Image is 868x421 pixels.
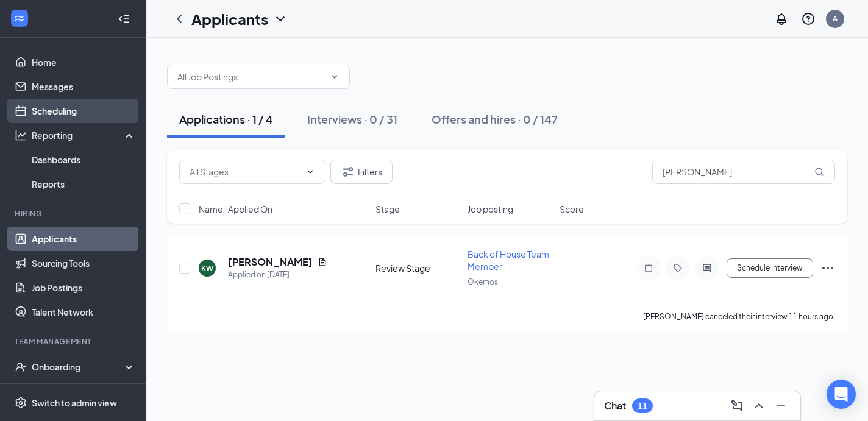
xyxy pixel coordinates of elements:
a: Job Postings [32,275,136,300]
div: Open Intercom Messenger [827,380,856,409]
div: Reporting [32,129,137,141]
svg: Tag [671,263,685,273]
span: Job posting [468,203,513,215]
span: Okemos [468,277,498,286]
h3: Chat [604,399,626,412]
div: Offers and hires · 0 / 147 [432,111,558,127]
svg: Filter [341,165,355,179]
svg: ChevronDown [305,167,315,177]
svg: Settings [15,397,27,409]
h1: Applicants [191,9,268,29]
div: Team Management [15,336,133,347]
svg: Ellipses [820,261,835,275]
a: Messages [32,74,136,99]
svg: ChevronLeft [172,12,187,26]
a: Team [32,379,136,403]
svg: ChevronUp [752,398,766,413]
svg: Collapse [118,13,130,25]
span: Score [560,203,584,215]
svg: MagnifyingGlass [814,167,824,177]
svg: WorkstreamLogo [13,12,26,24]
div: Interviews · 0 / 31 [307,111,397,127]
a: Home [32,50,136,74]
a: Reports [32,172,136,196]
button: Schedule Interview [727,258,813,278]
div: Review Stage [375,262,460,274]
svg: Document [318,257,327,267]
h5: [PERSON_NAME] [228,255,313,269]
svg: ChevronDown [330,72,340,82]
svg: ActiveChat [700,263,714,273]
button: ChevronUp [749,396,769,416]
div: Onboarding [32,361,126,373]
svg: Notifications [774,12,789,26]
span: Stage [375,203,400,215]
input: Search in applications [652,160,835,184]
a: Applicants [32,227,136,251]
button: ComposeMessage [727,396,747,416]
svg: Note [641,263,656,273]
svg: UserCheck [15,361,27,373]
div: Applications · 1 / 4 [179,111,273,127]
span: Name · Applied On [199,203,272,215]
input: All Job Postings [177,70,325,83]
svg: Minimize [774,398,788,413]
a: Sourcing Tools [32,251,136,275]
svg: ChevronDown [273,12,288,26]
div: Applied on [DATE] [228,269,327,281]
span: Back of House Team Member [468,249,549,272]
input: All Stages [190,165,301,179]
button: Minimize [771,396,791,416]
div: Switch to admin view [32,397,117,409]
a: Talent Network [32,300,136,324]
div: 11 [638,401,647,411]
div: [PERSON_NAME] canceled their interview 11 hours ago. [643,311,835,323]
svg: QuestionInfo [801,12,816,26]
button: Filter Filters [330,160,393,184]
div: Hiring [15,208,133,219]
a: Dashboards [32,147,136,172]
div: A [833,13,838,24]
svg: ComposeMessage [730,398,744,413]
div: KW [201,263,213,274]
svg: Analysis [15,129,27,141]
a: Scheduling [32,99,136,123]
